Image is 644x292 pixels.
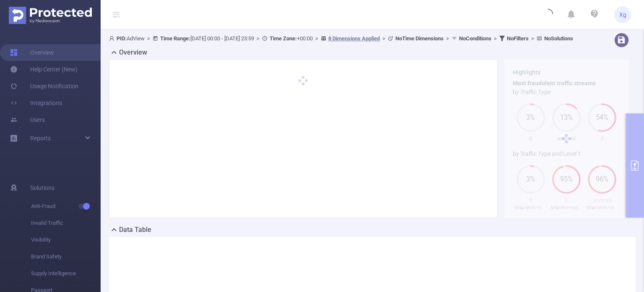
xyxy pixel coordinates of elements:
[507,35,529,42] b: No Filters
[444,35,452,42] span: >
[10,61,78,78] a: Help Center (New)
[109,35,573,42] span: AdView [DATE] 00:00 - [DATE] 23:59 +00:00
[30,130,51,147] a: Reports
[145,35,153,42] span: >
[459,35,491,42] b: No Conditions
[395,35,444,42] b: No Time Dimensions
[31,231,101,248] span: Visibility
[380,35,388,42] span: >
[117,35,127,42] b: PID:
[30,179,55,196] span: Solutions
[31,248,101,265] span: Brand Safety
[119,47,147,58] h2: Overview
[619,6,626,23] span: Xg
[491,35,499,42] span: >
[529,35,537,42] span: >
[544,35,573,42] b: No Solutions
[9,7,92,24] img: Protected Media
[10,44,54,61] a: Overview
[328,35,380,42] u: 8 Dimensions Applied
[543,9,553,21] i: icon: loading
[31,215,101,231] span: Invalid Traffic
[313,35,321,42] span: >
[30,135,51,142] span: Reports
[10,95,62,111] a: Integrations
[119,225,151,235] h2: Data Table
[270,35,297,42] b: Time Zone:
[254,35,262,42] span: >
[160,35,190,42] b: Time Range:
[31,198,101,215] span: Anti-Fraud
[109,36,117,41] i: icon: user
[10,78,78,95] a: Usage Notification
[10,111,45,128] a: Users
[31,265,101,282] span: Supply Intelligence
